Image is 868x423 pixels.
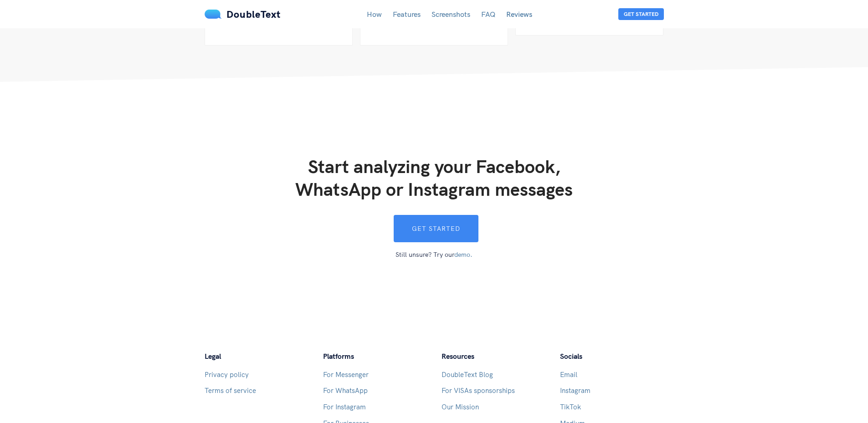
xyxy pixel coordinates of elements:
[560,352,582,361] span: Socials
[205,10,222,19] img: mS3x8y1f88AAAAABJRU5ErkJggg==
[323,352,354,361] span: Platforms
[560,403,581,411] a: TikTok
[308,155,560,178] span: Start analyzing your Facebook,
[395,242,473,260] span: Still unsure? Try our
[481,10,495,19] a: FAQ
[323,403,366,411] a: For Instagram
[295,178,573,200] span: WhatsApp or Instagram messages
[226,8,281,20] span: DoubleText
[205,8,281,20] a: DoubleText
[205,370,249,379] a: Privacy policy
[323,386,368,395] a: For WhatsApp
[506,10,532,19] a: Reviews
[205,386,256,395] a: Terms of service
[560,370,577,379] a: Email
[618,8,664,20] button: Get Started
[442,370,493,379] a: DoubleText Blog
[454,250,473,259] a: demo.
[442,386,515,395] a: For VISAs sponsorships
[367,10,382,19] a: How
[442,403,479,411] a: Our Mission
[390,215,478,242] a: Get started
[442,352,474,361] span: Resources
[323,370,369,379] a: For Messenger
[560,386,591,395] a: Instagram
[431,10,470,19] a: Screenshots
[205,352,221,361] span: Legal
[394,215,478,242] button: Get started
[393,10,421,19] a: Features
